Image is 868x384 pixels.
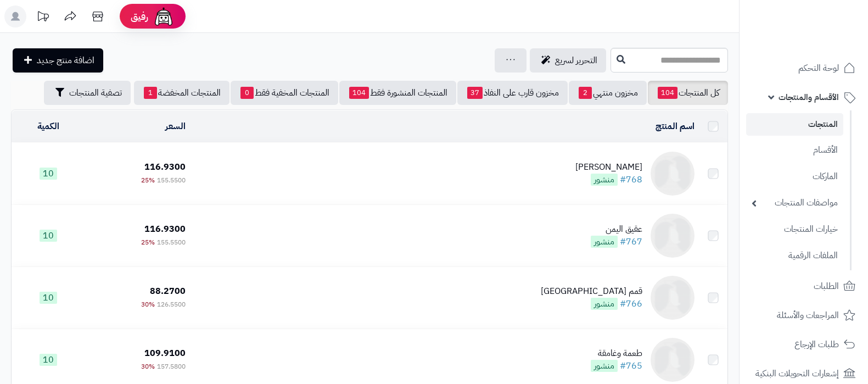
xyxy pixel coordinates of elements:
[658,87,677,99] span: 104
[746,218,843,241] a: خيارات المنتجات
[656,120,695,133] a: اسم المنتج
[746,55,861,81] a: لوحة التحكم
[575,161,642,174] div: [PERSON_NAME]
[651,338,695,382] img: طعمة وغامقة
[651,152,695,196] img: تركيش توينز
[591,223,642,236] div: عقيق اليمن
[541,285,642,298] div: قمم [GEOGRAPHIC_DATA]
[746,113,843,136] a: المنتجات
[40,354,57,366] span: 10
[620,297,642,310] a: #766
[40,230,57,242] span: 10
[69,86,122,99] span: تصفية المنتجات
[777,308,839,323] span: المراجعات والأسئلة
[150,285,186,298] span: 88.2700
[40,168,57,180] span: 10
[530,48,606,73] a: التحرير لسريع
[814,279,839,294] span: الطلبات
[144,87,157,99] span: 1
[153,5,175,27] img: ai-face.png
[37,54,94,67] span: اضافة منتج جديد
[144,160,186,174] span: 116.9300
[620,173,642,186] a: #768
[134,81,229,105] a: المنتجات المخفضة1
[746,165,843,188] a: الماركات
[44,81,131,105] button: تصفية المنتجات
[746,244,843,268] a: الملفات الرقمية
[157,237,186,247] span: 155.5500
[240,87,254,99] span: 0
[141,175,155,185] span: 25%
[648,81,728,105] a: كل المنتجات104
[144,222,186,236] span: 116.9300
[591,360,618,372] span: منشور
[141,237,155,247] span: 25%
[793,31,858,54] img: logo-2.png
[794,337,839,352] span: طلبات الإرجاع
[779,90,839,105] span: الأقسام والمنتجات
[591,174,618,186] span: منشور
[349,87,369,99] span: 104
[746,302,861,329] a: المراجعات والأسئلة
[591,298,618,310] span: منشور
[651,276,695,320] img: قمم إندونيسيا
[579,87,592,99] span: 2
[651,214,695,258] img: عقيق اليمن
[29,5,57,30] a: تحديثات المنصة
[13,48,103,73] a: اضافة منتج جديد
[141,299,155,309] span: 30%
[467,87,483,99] span: 37
[746,191,843,215] a: مواصفات المنتجات
[37,120,59,133] a: الكمية
[746,331,861,358] a: طلبات الإرجاع
[569,81,647,105] a: مخزون منتهي2
[620,235,642,248] a: #767
[555,54,597,67] span: التحرير لسريع
[231,81,338,105] a: المنتجات المخفية فقط0
[798,60,839,76] span: لوحة التحكم
[339,81,456,105] a: المنتجات المنشورة فقط104
[620,359,642,372] a: #765
[157,361,186,371] span: 157.5800
[157,175,186,185] span: 155.5500
[591,236,618,248] span: منشور
[746,138,843,162] a: الأقسام
[40,292,57,304] span: 10
[746,273,861,299] a: الطلبات
[144,347,186,360] span: 109.9100
[141,361,155,371] span: 30%
[157,299,186,309] span: 126.5500
[131,10,148,23] span: رفيق
[457,81,568,105] a: مخزون قارب على النفاذ37
[591,347,642,360] div: طعمة وغامقة
[755,366,839,381] span: إشعارات التحويلات البنكية
[165,120,186,133] a: السعر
